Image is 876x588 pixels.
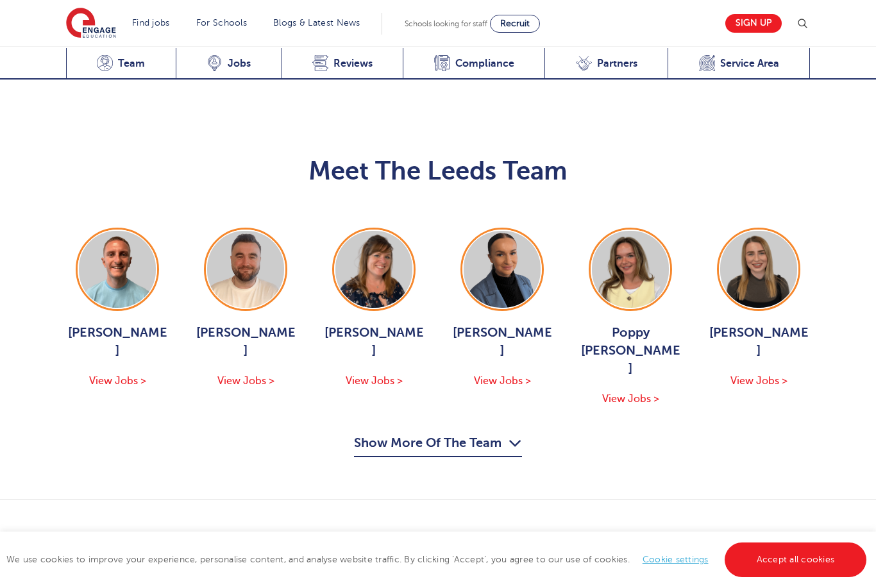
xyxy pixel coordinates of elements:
span: View Jobs > [89,375,146,387]
img: Holly Johnson [464,231,541,308]
button: Show More Of The Team [354,433,522,457]
span: [PERSON_NAME] [194,324,297,360]
a: Team [66,48,176,80]
span: View Jobs > [602,393,659,405]
a: Find jobs [132,18,170,28]
span: Recruit [500,19,530,28]
span: View Jobs > [730,375,788,387]
span: Reviews [333,57,373,70]
span: Poppy [PERSON_NAME] [579,324,682,378]
a: [PERSON_NAME] View Jobs > [707,228,810,389]
a: [PERSON_NAME] View Jobs > [323,228,425,389]
a: [PERSON_NAME] View Jobs > [451,228,553,389]
a: Partners [544,48,668,80]
span: [PERSON_NAME] [707,324,810,360]
span: [PERSON_NAME] [66,324,169,360]
span: View Jobs > [474,375,531,387]
a: Reviews [282,48,403,80]
img: Layla McCosker [720,231,797,308]
span: Service Area [720,57,779,70]
a: [PERSON_NAME] View Jobs > [194,228,297,389]
a: Jobs [176,48,282,80]
a: Cookie settings [643,555,709,564]
span: We use cookies to improve your experience, personalise content, and analyse website traffic. By c... [6,555,870,564]
img: Chris Rushton [207,231,284,308]
img: George Dignam [79,231,156,308]
a: Sign up [725,14,782,33]
span: Schools looking for staff [405,19,487,28]
span: Team [118,57,145,70]
a: For Schools [196,18,247,28]
img: Joanne Wright [335,231,412,308]
a: [PERSON_NAME] View Jobs > [66,228,169,389]
a: Accept all cookies [725,542,867,577]
a: Service Area [668,48,810,80]
span: [PERSON_NAME] [323,324,425,360]
span: Partners [597,57,637,70]
a: Recruit [490,15,540,33]
span: Jobs [228,57,251,70]
span: [PERSON_NAME] [451,324,553,360]
a: Blogs & Latest News [273,18,360,28]
a: Compliance [403,48,544,80]
a: Poppy [PERSON_NAME] View Jobs > [579,228,682,407]
img: Engage Education [66,8,116,40]
img: Poppy Burnside [592,231,669,308]
span: View Jobs > [346,375,403,387]
span: Compliance [455,57,514,70]
h2: Meet The Leeds Team [66,156,810,187]
span: View Jobs > [217,375,274,387]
